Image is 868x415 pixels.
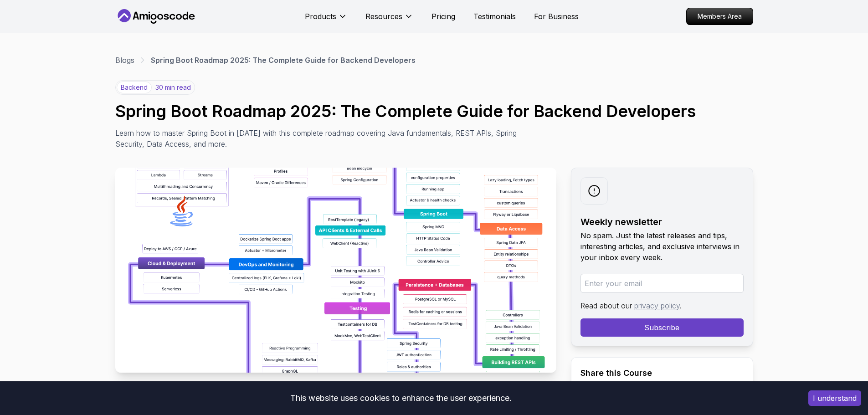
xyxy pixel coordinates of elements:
[580,230,744,263] p: No spam. Just the latest releases and tips, interesting articles, and exclusive interviews in you...
[580,300,744,311] p: Read about our .
[365,11,402,22] p: Resources
[115,128,524,149] p: Learn how to master Spring Boot in [DATE] with this complete roadmap covering Java fundamentals, ...
[115,168,556,373] img: Spring Boot Roadmap 2025: The Complete Guide for Backend Developers thumbnail
[473,11,516,22] a: Testimonials
[634,301,680,310] a: privacy policy
[7,388,795,408] div: This website uses cookies to enhance the user experience.
[431,11,455,22] a: Pricing
[808,390,861,406] button: Accept cookies
[117,82,152,93] p: backend
[365,11,413,29] button: Resources
[580,367,744,379] h2: Share this Course
[687,8,753,25] p: Members Area
[580,274,744,293] input: Enter your email
[580,215,744,228] h2: Weekly newsletter
[151,55,416,66] p: Spring Boot Roadmap 2025: The Complete Guide for Backend Developers
[155,83,191,92] p: 30 min read
[115,55,134,66] a: Blogs
[115,102,753,120] h1: Spring Boot Roadmap 2025: The Complete Guide for Backend Developers
[534,11,579,22] a: For Business
[686,8,753,25] a: Members Area
[580,318,744,337] button: Subscribe
[305,11,336,22] p: Products
[305,11,347,29] button: Products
